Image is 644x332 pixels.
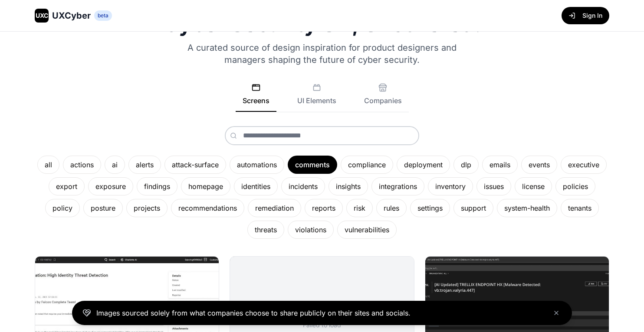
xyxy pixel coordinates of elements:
div: exposure [88,177,133,195]
div: system-health [497,199,557,217]
div: tenants [561,199,599,217]
div: rules [376,199,407,217]
div: emails [482,156,518,174]
div: threats [247,221,284,239]
button: Screens [236,83,276,112]
div: comments [288,156,337,174]
div: dlp [453,156,479,174]
button: Close banner [551,308,562,318]
div: deployment [397,156,450,174]
div: vulnerabilities [337,221,397,239]
div: attack-surface [164,156,226,174]
div: settings [410,199,450,217]
div: inventory [428,177,473,195]
div: integrations [371,177,424,195]
div: insights [329,177,368,195]
button: Companies [357,83,409,112]
div: violations [288,221,334,239]
button: UI Elements [290,83,343,112]
div: incidents [281,177,325,195]
p: Images sourced solely from what companies choose to share publicly on their sites and socials. [96,308,411,318]
div: risk [346,199,373,217]
div: findings [137,177,177,195]
div: identities [234,177,278,195]
h1: Cyber Security UX, Uncovered. [35,14,609,35]
span: UXCyber [52,10,91,22]
div: reports [305,199,343,217]
div: support [453,199,493,217]
div: issues [476,177,511,195]
span: beta [94,10,112,21]
div: homepage [181,177,230,195]
div: export [49,177,85,195]
div: automations [230,156,284,174]
div: posture [83,199,123,217]
a: UXCUXCyberbeta [35,9,112,23]
div: license [515,177,552,195]
div: ai [105,156,125,174]
div: actions [63,156,101,174]
button: Sign In [562,7,609,24]
div: compliance [341,156,393,174]
div: policy [45,199,80,217]
div: all [37,156,59,174]
div: events [521,156,557,174]
div: recommendations [171,199,244,217]
div: executive [561,156,607,174]
div: projects [126,199,168,217]
p: A curated source of design inspiration for product designers and managers shaping the future of c... [176,42,468,66]
div: alerts [128,156,161,174]
span: UXC [36,11,48,20]
div: policies [555,177,595,195]
div: remediation [248,199,301,217]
